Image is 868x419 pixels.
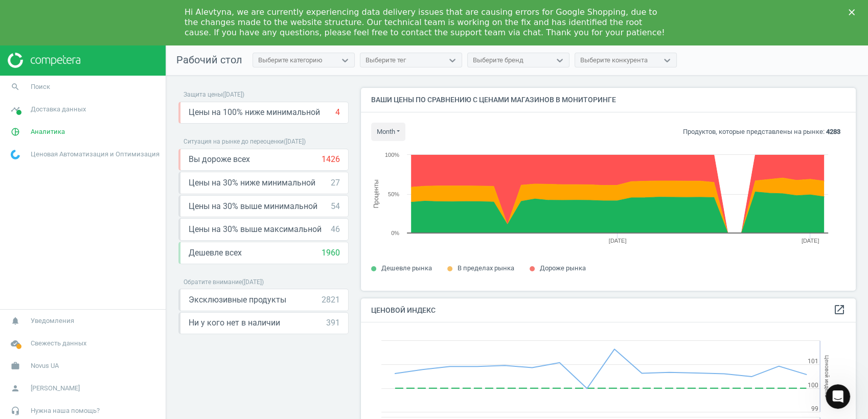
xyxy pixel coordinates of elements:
[331,224,340,235] div: 46
[366,56,406,65] div: Выберите тег
[802,238,819,244] tspan: [DATE]
[189,107,320,118] span: Цены на 100% ниже минимальной
[189,224,322,235] span: Цены на 30% выше максимальной
[189,317,280,329] span: Ни у кого нет в наличии
[473,56,523,65] div: Выберите бренд
[458,264,514,272] span: В пределах рынка
[385,152,399,158] text: 100%
[6,122,25,142] i: pie_chart_outlined
[833,304,846,317] a: open_in_new
[322,294,340,306] div: 2821
[540,264,586,272] span: Дороже рынка
[284,138,306,145] span: ( [DATE] )
[372,179,379,208] tspan: Проценты
[31,316,74,325] span: Уведомления
[331,177,340,189] div: 27
[833,304,846,316] i: open_in_new
[580,56,648,65] div: Выберите конкурента
[31,150,159,159] span: Ценовая Автоматизация и Оптимизация
[222,91,244,98] span: ( [DATE] )
[361,88,856,112] h4: Ваши цены по сравнению с ценами магазинов в мониторинге
[11,150,20,159] img: wGWNvw8QSZomAAAAABJRU5ErkJggg==
[8,53,80,68] img: ajHJNr6hYgQAAAAASUVORK5CYII=
[189,247,242,259] span: Дешевле всех
[371,123,405,141] button: month
[184,91,222,98] span: Защита цены
[189,294,286,306] span: Эксклюзивные продукты
[31,82,50,91] span: Поиск
[609,238,627,244] tspan: [DATE]
[189,201,317,212] span: Цены на 30% выше минимальной
[322,154,340,165] div: 1426
[242,278,264,286] span: ( [DATE] )
[189,154,250,165] span: Вы дороже всех
[184,138,284,145] span: Ситуация на рынке до переоценки
[824,355,830,398] tspan: Ценовой индекс
[331,201,340,212] div: 54
[388,191,399,197] text: 50%
[31,406,100,415] span: Нужна наша помощь?
[31,127,65,136] span: Аналитика
[6,311,25,331] i: notifications
[6,356,25,376] i: work
[683,127,840,136] p: Продуктов, которые представлены на рынке:
[6,100,25,119] i: timeline
[258,56,323,65] div: Выберите категорию
[808,382,818,389] text: 100
[31,384,80,393] span: [PERSON_NAME]
[808,358,818,365] text: 101
[176,54,242,66] span: Рабочий стол
[184,278,242,286] span: Обратите внимание
[185,7,667,38] div: Hi Alevtyna, we are currently experiencing data delivery issues that are causing errors for Googl...
[31,361,59,370] span: Novus UA
[6,379,25,398] i: person
[6,77,25,97] i: search
[326,317,340,329] div: 391
[826,384,850,409] iframe: Intercom live chat
[6,334,25,353] i: cloud_done
[322,247,340,259] div: 1960
[381,264,432,272] span: Дешевле рынка
[361,298,856,322] h4: Ценовой индекс
[31,339,86,348] span: Свежесть данных
[811,405,818,412] text: 99
[391,230,399,236] text: 0%
[335,107,340,118] div: 4
[31,105,86,114] span: Доставка данных
[849,9,859,15] div: Закрити
[189,177,315,189] span: Цены на 30% ниже минимальной
[826,128,840,135] b: 4283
